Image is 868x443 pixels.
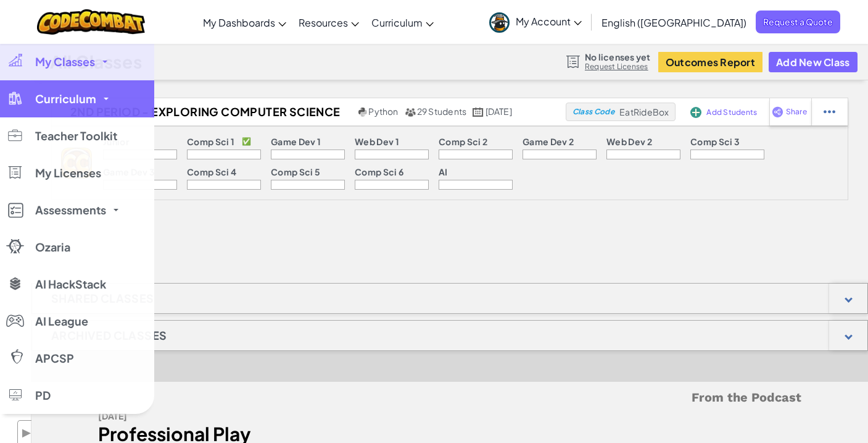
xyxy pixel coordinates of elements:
[35,242,70,253] span: Ozaria
[52,103,355,121] h2: 2nd Period - Exploring Computer Science
[772,106,783,117] img: IconShare_Purple.svg
[203,16,275,29] span: My Dashboards
[606,137,652,146] p: Web Dev 2
[187,137,234,146] p: Comp Sci 1
[769,52,858,72] button: Add New Class
[439,137,487,146] p: Comp Sci 2
[489,12,510,33] img: avatar
[271,137,321,146] p: Game Dev 1
[585,62,650,72] a: Request Licenses
[619,106,669,117] span: EatRideBox
[483,2,588,41] a: My Account
[706,109,757,116] span: Add Students
[585,52,650,62] span: No licenses yet
[35,205,106,216] span: Assessments
[187,167,236,177] p: Comp Sci 4
[35,93,96,104] span: Curriculum
[358,108,368,117] img: python.png
[516,15,582,28] span: My Account
[439,167,448,177] p: AI
[35,279,106,290] span: AI HackStack
[355,167,403,177] p: Comp Sci 6
[601,16,746,29] span: English ([GEOGRAPHIC_DATA])
[824,106,835,117] img: IconStudentEllipsis.svg
[98,388,801,407] h5: From the Podcast
[197,6,292,39] a: My Dashboards
[271,167,320,177] p: Comp Sci 5
[37,9,145,35] img: CodeCombat logo
[405,108,416,117] img: MultipleUsers.png
[299,16,348,29] span: Resources
[658,52,763,72] button: Outcomes Report
[21,424,31,442] span: ▶
[756,11,840,33] a: Request a Quote
[52,103,566,121] a: 2nd Period - Exploring Computer Science Python 29 Students [DATE]
[690,107,701,118] img: IconAddStudents.svg
[473,108,484,117] img: calendar.svg
[98,407,440,425] div: [DATE]
[355,137,399,146] p: Web Dev 1
[690,137,740,146] p: Comp Sci 3
[786,108,807,116] span: Share
[417,106,467,117] span: 29 Students
[595,6,753,39] a: English ([GEOGRAPHIC_DATA])
[35,316,88,327] span: AI League
[35,167,101,179] span: My Licenses
[572,108,614,116] span: Class Code
[371,16,423,29] span: Curriculum
[523,137,574,146] p: Game Dev 2
[365,6,440,39] a: Curriculum
[292,6,365,39] a: Resources
[35,56,95,67] span: My Classes
[98,425,440,443] div: Professional Play
[368,106,398,117] span: Python
[486,106,512,117] span: [DATE]
[35,130,117,141] span: Teacher Toolkit
[242,137,251,146] p: ✅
